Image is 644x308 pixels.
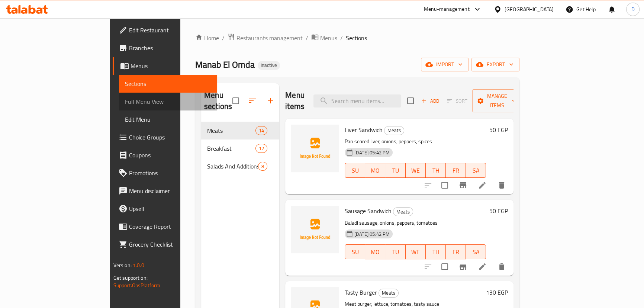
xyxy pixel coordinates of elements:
span: Manage items [478,92,516,110]
span: FR [449,247,463,257]
span: TH [429,165,443,176]
button: TH [426,244,446,259]
div: Meats [379,289,399,298]
span: Add [420,97,440,105]
button: FR [446,163,466,178]
button: WE [406,244,426,259]
span: Select to update [437,259,453,275]
div: Inactive [258,61,280,70]
div: items [258,162,267,171]
a: Restaurants management [228,33,303,43]
span: Select all sections [228,93,244,109]
span: 12 [256,145,267,152]
h6: 50 EGP [489,125,508,135]
span: TH [429,247,443,257]
img: Liver Sandwich [291,125,339,172]
button: delete [493,258,511,276]
button: SA [466,163,486,178]
span: Full Menu View [125,97,211,106]
nav: breadcrumb [195,33,519,43]
span: SA [469,165,483,176]
button: Add section [261,92,279,110]
h2: Menu sections [204,90,232,112]
button: WE [406,163,426,178]
div: [GEOGRAPHIC_DATA] [505,5,554,13]
img: Sausage Sandwich [291,206,339,253]
span: [DATE] 05:42 PM [351,231,393,238]
div: Meats14 [201,122,279,139]
span: Liver Sandwich [345,124,383,135]
span: Menu disclaimer [129,186,211,195]
div: Menu-management [424,5,470,14]
button: Add [418,95,442,107]
span: Sort sections [244,92,261,110]
button: TU [385,244,405,259]
p: Pan seared liver, onions, peppers, spices [345,137,486,146]
span: Edit Restaurant [129,26,211,35]
a: Full Menu View [119,93,217,110]
span: 14 [256,127,267,134]
a: Upsell [113,200,217,218]
a: Coverage Report [113,218,217,235]
span: SA [469,247,483,257]
span: [DATE] 05:42 PM [351,149,393,156]
span: Meats [379,289,398,297]
button: SU [345,163,365,178]
span: MO [368,165,382,176]
li: / [306,33,308,42]
span: Coverage Report [129,222,211,231]
span: Sausage Sandwich [345,205,392,216]
span: Promotions [129,169,211,177]
span: Upsell [129,204,211,213]
a: Menus [113,57,217,75]
span: Add item [418,95,442,107]
span: Salads And Additions [207,162,258,171]
span: Edit Menu [125,115,211,124]
input: search [313,94,401,108]
span: Grocery Checklist [129,240,211,249]
button: Manage items [472,89,522,112]
span: Breakfast [207,144,255,153]
span: Branches [129,44,211,52]
span: SU [348,247,362,257]
li: / [222,33,225,42]
span: Version: [113,260,132,270]
a: Menu disclaimer [113,182,217,200]
span: Meats [384,126,404,135]
span: Meats [207,126,255,135]
span: MO [368,247,382,257]
button: TU [385,163,405,178]
a: Choice Groups [113,128,217,146]
span: FR [449,165,463,176]
h6: 50 EGP [489,206,508,216]
span: Sections [346,33,367,42]
a: Edit Restaurant [113,21,217,39]
div: Breakfast12 [201,139,279,157]
a: Promotions [113,164,217,182]
a: Coupons [113,146,217,164]
span: TU [388,165,402,176]
a: Branches [113,39,217,57]
span: SU [348,165,362,176]
span: WE [409,165,423,176]
div: Salads And Additions8 [201,157,279,175]
span: export [477,60,513,69]
button: Branch-specific-item [454,258,472,276]
a: Edit menu item [478,262,487,271]
a: Sections [119,75,217,93]
h6: 130 EGP [486,287,508,298]
a: Grocery Checklist [113,235,217,253]
button: SA [466,244,486,259]
span: Restaurants management [236,33,303,42]
button: export [471,58,519,71]
button: Branch-specific-item [454,176,472,194]
div: Meats [384,126,404,135]
h2: Menu items [285,90,305,112]
span: 1.0.0 [133,260,144,270]
span: Menus [320,33,337,42]
span: Meats [393,208,413,216]
a: Support.OpsPlatform [113,280,161,290]
button: FR [446,244,466,259]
